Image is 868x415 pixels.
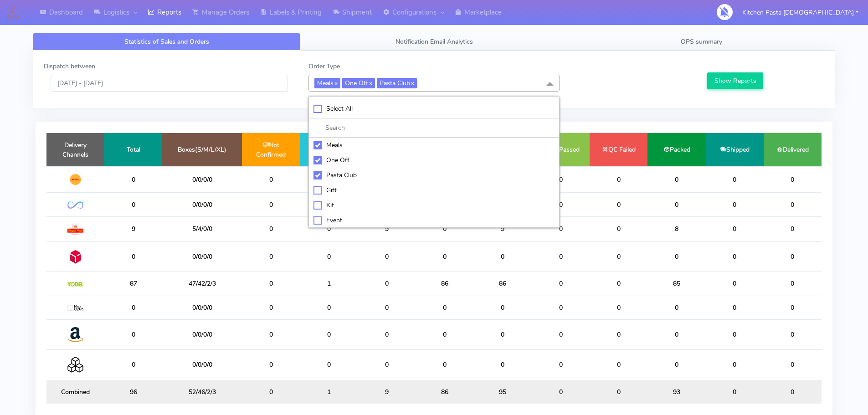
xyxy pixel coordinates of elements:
[67,282,83,287] img: Yodel
[416,296,474,319] td: 0
[532,241,590,272] td: 0
[67,357,83,373] img: Collection
[104,193,162,216] td: 0
[242,166,300,193] td: 0
[681,37,722,46] span: OPS summary
[104,380,162,404] td: 96
[764,216,822,241] td: 0
[410,78,414,87] a: x
[377,78,417,88] span: Pasta Club
[313,104,555,113] div: Select All
[590,193,647,216] td: 0
[706,193,764,216] td: 0
[532,133,590,166] td: QC Passed
[300,216,358,241] td: 0
[590,319,647,349] td: 0
[416,216,474,241] td: 0
[358,216,416,241] td: 9
[334,78,338,87] a: x
[764,166,822,193] td: 0
[532,319,590,349] td: 0
[764,380,822,404] td: 0
[242,272,300,296] td: 0
[590,133,647,166] td: QC Failed
[368,78,372,87] a: x
[764,241,822,272] td: 0
[474,272,532,296] td: 86
[706,166,764,193] td: 0
[706,319,764,349] td: 0
[764,193,822,216] td: 0
[300,166,358,193] td: 0
[162,166,242,193] td: 0/0/0/0
[67,201,83,209] img: OnFleet
[416,272,474,296] td: 86
[300,296,358,319] td: 0
[33,33,835,51] ul: Tabs
[647,216,705,241] td: 8
[300,350,358,380] td: 0
[313,155,555,165] div: One Off
[67,327,83,343] img: Amazon
[647,166,705,193] td: 0
[67,174,83,185] img: DHL
[706,133,764,166] td: Shipped
[104,296,162,319] td: 0
[104,216,162,241] td: 9
[474,296,532,319] td: 0
[706,216,764,241] td: 0
[416,241,474,272] td: 0
[395,37,473,46] span: Notification Email Analytics
[735,3,865,22] button: Kitchen Pasta [DEMOGRAPHIC_DATA]
[242,241,300,272] td: 0
[162,296,242,319] td: 0/0/0/0
[162,350,242,380] td: 0/0/0/0
[532,193,590,216] td: 0
[104,166,162,193] td: 0
[474,350,532,380] td: 0
[647,193,705,216] td: 0
[162,380,242,404] td: 52/46/2/3
[104,319,162,349] td: 0
[313,123,555,133] input: multiselect-search
[104,350,162,380] td: 0
[416,380,474,404] td: 86
[162,133,242,166] td: Boxes(S/M/L/XL)
[706,272,764,296] td: 0
[242,296,300,319] td: 0
[706,296,764,319] td: 0
[647,319,705,349] td: 0
[590,296,647,319] td: 0
[474,380,532,404] td: 95
[67,305,83,312] img: MaxOptra
[300,241,358,272] td: 0
[706,380,764,404] td: 0
[44,61,95,71] label: Dispatch between
[313,185,555,195] div: Gift
[647,241,705,272] td: 0
[162,319,242,349] td: 0/0/0/0
[590,350,647,380] td: 0
[590,166,647,193] td: 0
[532,380,590,404] td: 0
[358,380,416,404] td: 9
[532,272,590,296] td: 0
[162,216,242,241] td: 5/4/0/0
[313,140,555,150] div: Meals
[242,216,300,241] td: 0
[416,350,474,380] td: 0
[647,272,705,296] td: 85
[342,78,375,88] span: One Off
[104,241,162,272] td: 0
[162,241,242,272] td: 0/0/0/0
[532,296,590,319] td: 0
[358,296,416,319] td: 0
[590,272,647,296] td: 0
[46,380,104,404] td: Combined
[104,133,162,166] td: Total
[242,319,300,349] td: 0
[706,241,764,272] td: 0
[764,272,822,296] td: 0
[532,166,590,193] td: 0
[358,319,416,349] td: 0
